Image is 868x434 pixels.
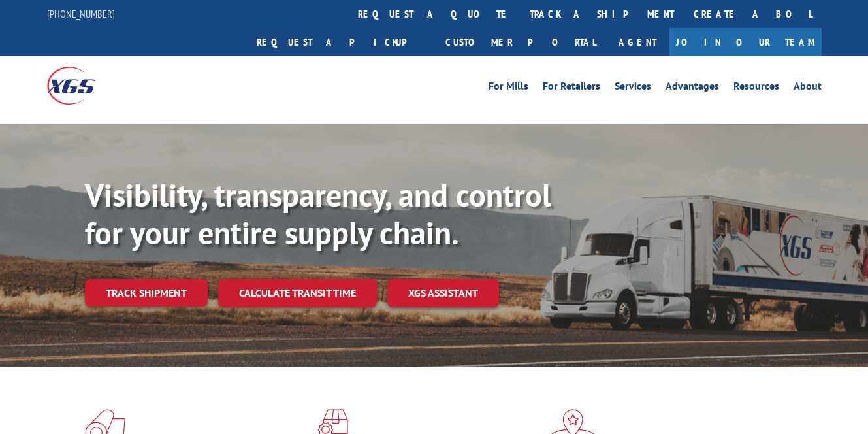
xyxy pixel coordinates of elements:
[733,81,779,95] a: Resources
[543,81,600,95] a: For Retailers
[794,81,822,95] a: About
[669,28,822,56] a: Join Our Team
[615,81,651,95] a: Services
[605,28,669,56] a: Agent
[666,81,719,95] a: Advantages
[85,175,551,253] b: Visibility, transparency, and control for your entire supply chain.
[85,279,208,307] a: Track shipment
[489,81,528,95] a: For Mills
[47,7,115,20] a: [PHONE_NUMBER]
[387,279,499,307] a: XGS ASSISTANT
[247,28,436,56] a: Request a pickup
[436,28,605,56] a: Customer Portal
[218,279,377,307] a: Calculate transit time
